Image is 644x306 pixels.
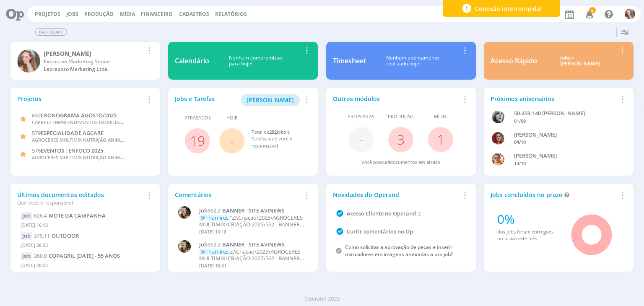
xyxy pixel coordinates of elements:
div: Jobs e Tarefas [175,94,301,106]
span: Propostas [348,113,374,120]
span: CRONOGRAMA AGOSTO/2025 [41,112,117,119]
div: Que você é responsável [17,199,144,207]
a: 579ESPECIALIDADE AGCARE [32,129,104,137]
span: Hoje [226,114,237,122]
button: [PERSON_NAME] [241,94,300,106]
span: 576 [32,147,41,154]
div: Gabriela [44,49,144,58]
img: L [178,206,191,219]
span: Dashboard [35,29,67,36]
div: Executivo Marketing Senior [44,58,144,65]
span: Conexão interrompida! [475,4,542,13]
span: 562.2 [208,207,221,214]
span: 260.9 [34,252,47,259]
button: G [624,7,636,21]
span: @Thamires [200,214,229,221]
span: 01/09 [514,118,526,124]
button: 5 [580,7,597,22]
span: ESPECIALIDADE AGCARE [41,129,104,137]
span: OUTDOOR [52,232,79,239]
button: Produção [82,11,116,18]
div: 50.459.140 JANAÍNA LUNA FERRO [514,109,617,118]
span: [DATE] 10:18 [199,228,226,235]
div: dos jobs foram entregues no prazo este mês. [497,228,560,242]
button: Mídia [117,11,138,18]
div: Outros módulos [333,94,460,103]
a: Curtir comentários no Op [347,228,413,235]
a: 632CRONOGRAMA AGOSTO/2025 [32,111,117,119]
div: Nenhum apontamento realizado hoje! [366,55,460,67]
p: Z:\Criacao\2025\AGROCERES MULTIMIX\CRIAÇÃO 2025\562 - BANNER SITE\AVNEWS\SETEMBRO\Baixas [199,249,307,262]
span: 626.4 [34,212,47,219]
a: Financeiro [141,10,173,18]
a: Job562.2BANNER - SITE AVINEWS [199,241,307,248]
span: 4 [387,159,390,165]
a: Relatórios [215,10,247,18]
div: Projetos [17,94,144,103]
p: "Z:\Criacao\2025\AGROCERES MULTIMIX\CRIAÇÃO 2025\562 - BANNER SITE\AVNEWS\SETEMBRO\Baixas\BANNER ... [199,215,307,228]
span: 632 [32,112,41,119]
div: Job [21,212,32,220]
img: J [492,111,504,123]
a: Jobs [66,10,78,18]
div: [DATE] 08:33 [21,240,150,252]
a: 19 [190,132,205,150]
div: GIOVANA DE OLIVEIRA PERSINOTI [514,131,617,139]
div: VICTOR MIRON COUTO [514,152,617,160]
button: Cadastros [177,11,212,18]
a: Mídia [120,10,135,18]
div: Jobs > [PERSON_NAME] [543,55,617,67]
div: Próximos aniversários [491,94,617,103]
span: Produção [388,113,414,120]
span: BANNER - SITE AVINEWS [222,207,284,214]
a: 576EVENTOS |ENFOCO 2025 [32,146,103,154]
a: Como solicitar a aprovação de peças e inserir marcadores em imagens anexadas a um job? [345,244,453,258]
a: G[PERSON_NAME]Executivo Marketing SeniorLeoraposo Marketing Ltda. [10,42,160,80]
button: Jobs [64,11,81,18]
a: TimesheetNenhum apontamentorealizado hoje! [326,42,476,80]
img: V [492,153,504,166]
span: AGROCERES MULTIMIX NUTRIÇÃO ANIMAL LTDA. [32,135,139,143]
span: 292 [269,129,277,135]
div: [DATE] 16:13 [21,220,150,232]
span: [PERSON_NAME] [247,96,294,104]
span: 375.11 [34,232,50,239]
div: Acesso Rápido [491,56,537,66]
div: Últimos documentos editados [17,190,144,207]
div: Leoraposo Marketing Ltda. [44,65,144,73]
span: Cadastros [179,10,209,18]
button: Relatórios [213,11,249,18]
a: 375.11OUTDOOR [34,232,79,239]
img: G [625,9,635,19]
a: [PERSON_NAME] [241,96,300,104]
span: 04/10 [514,139,526,145]
div: Comentários [175,190,301,199]
span: MOTE DA CAMPANHA [49,212,106,219]
div: Job [21,232,32,240]
div: Timesheet [333,56,366,66]
span: AGROCERES MULTIMIX NUTRIÇÃO ANIMAL LTDA. [32,153,139,161]
button: Projetos [32,11,63,18]
div: Novidades do Operand [333,190,460,199]
span: Atrasados [184,114,211,122]
a: 1 [437,130,444,148]
span: [DATE] 16:31 [199,262,226,269]
a: 626.4MOTE DA CAMPANHA [34,212,106,219]
span: - [230,132,234,150]
span: EVENTOS |ENFOCO 2025 [41,147,103,154]
a: Acesso Cliente no Operand :) [347,210,421,217]
div: 0% [497,210,560,228]
div: Job [21,252,32,260]
div: Você possui documentos em atraso [361,159,440,166]
div: Total de Jobs e Tarefas que você é responsável [252,129,303,150]
span: 14/10 [514,160,526,166]
span: Mídia [434,113,447,120]
div: Calendário [175,56,209,66]
a: Produção [84,10,114,18]
span: BANNER - SITE AVINEWS [222,241,284,248]
a: 3 [397,130,405,148]
a: 260.9COPAGRIL [DATE] - 55 ANOS [34,252,120,259]
a: Job562.2BANNER - SITE AVINEWS [199,207,307,214]
span: @Thamires [200,248,229,255]
span: 579 [32,129,41,137]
